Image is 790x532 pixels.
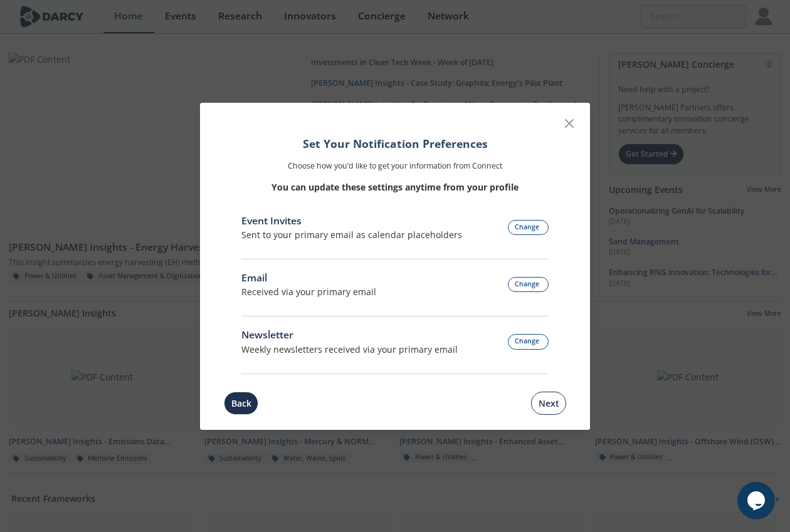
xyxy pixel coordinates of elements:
h1: Set Your Notification Preferences [241,135,549,152]
button: Back [224,392,258,415]
div: Event Invites [241,214,462,229]
button: Next [531,392,566,415]
button: Change [508,220,549,236]
div: Newsletter [241,328,458,343]
p: You can update these settings anytime from your profile [241,180,549,194]
div: Sent to your primary email as calendar placeholders [241,228,462,241]
p: Received via your primary email [241,285,376,298]
p: Choose how you’d like to get your information from Connect [241,160,549,172]
div: Email [241,271,376,286]
button: Change [508,277,549,293]
iframe: chat widget [737,482,777,519]
div: Weekly newsletters received via your primary email [241,343,458,356]
button: Change [508,334,549,350]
